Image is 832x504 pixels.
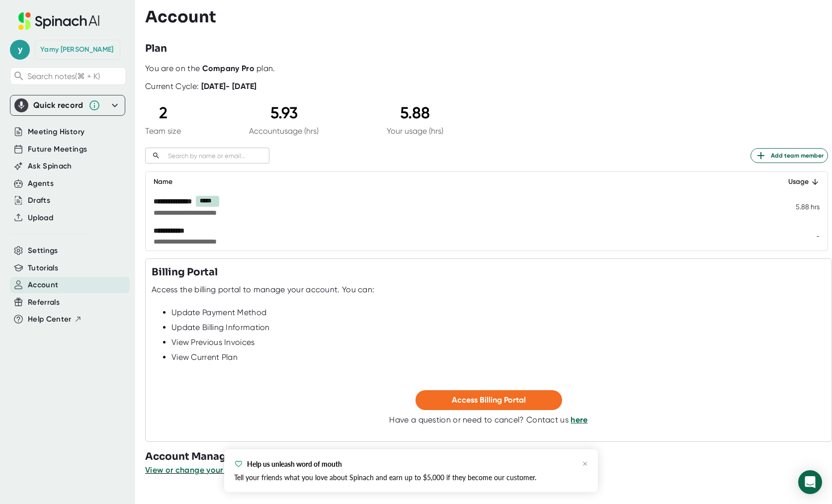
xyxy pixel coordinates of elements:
[773,176,820,188] div: Usage
[14,95,121,115] div: Quick record
[765,222,828,251] td: -
[27,72,100,81] span: Search notes (⌘ + K)
[154,176,757,188] div: Name
[152,265,218,280] h3: Billing Portal
[571,415,587,424] a: here
[202,64,254,73] b: Company Pro
[28,126,84,138] button: Meeting History
[145,464,290,476] button: View or change your Spinach account
[416,390,562,410] button: Access Billing Portal
[28,314,82,325] button: Help Center
[755,150,824,162] span: Add team member
[145,64,828,74] div: You are on the plan.
[28,262,58,274] button: Tutorials
[28,178,54,189] button: Agents
[28,195,50,206] button: Drafts
[171,337,826,347] div: View Previous Invoices
[171,352,826,362] div: View Current Plan
[145,465,290,475] span: View or change your Spinach account
[28,297,60,308] button: Referrals
[28,314,72,325] span: Help Center
[765,192,828,221] td: 5.88 hrs
[28,144,87,155] button: Future Meetings
[28,212,53,224] button: Upload
[249,126,319,136] div: Account usage (hrs)
[387,126,443,136] div: Your usage (hrs)
[152,285,374,295] div: Access the billing portal to manage your account. You can:
[28,245,58,256] button: Settings
[798,470,822,494] div: Open Intercom Messenger
[28,161,72,172] button: Ask Spinach
[171,323,826,333] div: Update Billing Information
[249,103,319,122] div: 5.93
[145,82,257,91] div: Current Cycle:
[145,126,181,136] div: Team size
[171,308,826,318] div: Update Payment Method
[40,45,113,54] div: Yamy Berlingeri
[452,395,526,405] span: Access Billing Portal
[389,415,587,425] div: Have a question or need to cancel? Contact us
[10,40,30,60] span: y
[28,279,58,291] button: Account
[201,82,257,91] b: [DATE] - [DATE]
[145,41,167,56] h3: Plan
[145,103,181,122] div: 2
[145,449,832,464] h3: Account Management
[164,150,269,162] input: Search by name or email...
[387,103,443,122] div: 5.88
[750,148,828,163] button: Add team member
[145,7,216,26] h3: Account
[33,100,83,110] div: Quick record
